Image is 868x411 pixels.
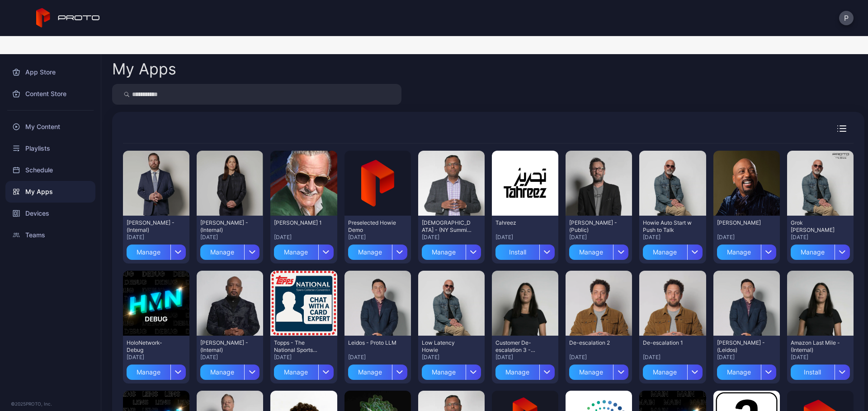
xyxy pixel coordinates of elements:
div: Swami - (NY Summit Push to Talk) [422,219,472,234]
div: Daymond John - (Internal) [200,339,250,354]
div: [DATE] [127,354,186,361]
div: Manage [348,365,392,380]
div: [DATE] [569,234,628,241]
div: Install [495,245,539,260]
div: De-escalation 2 [569,339,619,346]
div: Amazon Last Mile - (Internal) [791,339,840,354]
button: Manage [200,361,259,380]
div: [DATE] [791,354,850,361]
button: Manage [717,241,776,260]
div: Topps - The National Sports Card Convention [274,339,324,354]
div: Manage [274,365,318,380]
div: [DATE] [422,354,481,361]
div: Manage [495,365,539,380]
div: Manage [422,365,466,380]
a: Content Store [5,83,95,105]
div: Manage [200,365,244,380]
div: [DATE] [274,354,333,361]
a: Playlists [5,138,95,159]
button: Manage [643,361,702,380]
div: Manage [127,245,170,260]
a: Teams [5,224,95,246]
button: Manage [717,361,776,380]
div: [DATE] [495,354,555,361]
a: Schedule [5,159,95,181]
div: [DATE] [643,354,702,361]
div: [DATE] [717,234,776,241]
button: Manage [200,241,259,260]
div: Manage [348,245,392,260]
button: P [839,11,854,25]
button: Install [495,241,555,260]
button: Manage [274,241,333,260]
div: Howie Auto Start w Push to Talk [643,219,693,234]
div: [DATE] [200,234,259,241]
div: [DATE] [717,354,776,361]
div: David N Persona - (Public) [569,219,619,234]
a: My Apps [5,181,95,203]
div: Eric M - (Leidos) [717,339,767,354]
div: De-escalation 1 [643,339,693,346]
button: Manage [422,241,481,260]
div: Manage [200,245,244,260]
div: Leidos - Proto LLM [348,339,398,346]
div: [DATE] [200,354,259,361]
div: Preselected Howie Demo [348,219,398,234]
div: Install [791,365,835,380]
div: HoloNetwork-Debug [127,339,176,354]
div: [DATE] [127,234,186,241]
div: Manage [422,245,466,260]
div: Manage [643,245,687,260]
div: Jared - (Internal) [127,219,176,234]
div: Grok Howie Mandel [791,219,840,234]
div: Manage [717,365,761,380]
div: Dr. Meltzer - (Internal) [200,219,250,234]
div: Tahreez [495,219,545,226]
div: [DATE] [569,354,628,361]
button: Manage [569,361,628,380]
button: Manage [569,241,628,260]
div: My Apps [112,61,176,77]
div: [DATE] [791,234,850,241]
button: Manage [348,361,407,380]
div: [DATE] [422,234,481,241]
button: Manage [643,241,702,260]
div: Manage [569,245,613,260]
div: Stan 1 [274,219,324,226]
div: Customer De-escalation 3 - (Amazon Last Mile) [495,339,545,354]
a: Devices [5,203,95,224]
div: [DATE] [495,234,555,241]
div: [DATE] [643,234,702,241]
div: Daymond John Selfie [717,219,767,226]
div: Manage [791,245,835,260]
div: [DATE] [348,354,407,361]
button: Install [791,361,850,380]
div: © 2025 PROTO, Inc. [11,400,90,407]
div: [DATE] [348,234,407,241]
div: Manage [274,245,318,260]
div: Manage [643,365,687,380]
div: Manage [717,245,761,260]
a: My Content [5,116,95,138]
button: Manage [127,361,186,380]
button: Manage [274,361,333,380]
div: Low Latency Howie [422,339,472,354]
button: Manage [127,241,186,260]
a: App Store [5,61,95,83]
button: Manage [422,361,481,380]
div: [DATE] [274,234,333,241]
div: Manage [569,365,613,380]
div: Manage [127,365,170,380]
button: Manage [791,241,850,260]
button: Manage [348,241,407,260]
button: Manage [495,361,555,380]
